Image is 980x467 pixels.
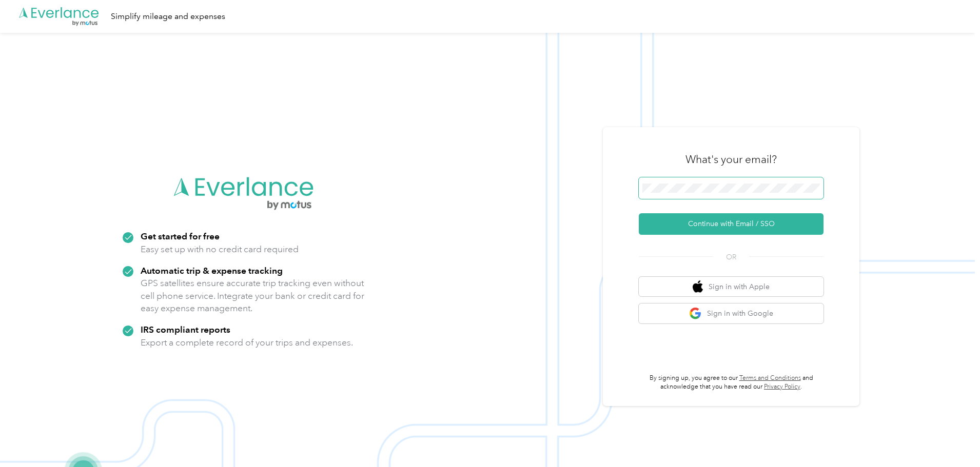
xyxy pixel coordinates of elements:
[639,303,824,323] button: google logoSign in with Google
[141,336,353,349] p: Export a complete record of your trips and expenses.
[693,280,703,293] img: apple logo
[764,383,800,391] a: Privacy Policy
[685,152,777,167] h3: What's your email?
[713,252,749,262] span: OR
[111,10,225,23] div: Simplify mileage and expenses
[141,277,365,315] p: GPS satellites ensure accurate trip tracking even without cell phone service. Integrate your bank...
[739,374,801,382] a: Terms and Conditions
[639,277,824,297] button: apple logoSign in with Apple
[141,324,230,335] strong: IRS compliant reports
[639,213,824,235] button: Continue with Email / SSO
[639,374,824,392] p: By signing up, you agree to our and acknowledge that you have read our .
[141,243,299,256] p: Easy set up with no credit card required
[689,307,702,320] img: google logo
[141,265,283,276] strong: Automatic trip & expense tracking
[141,231,220,241] strong: Get started for free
